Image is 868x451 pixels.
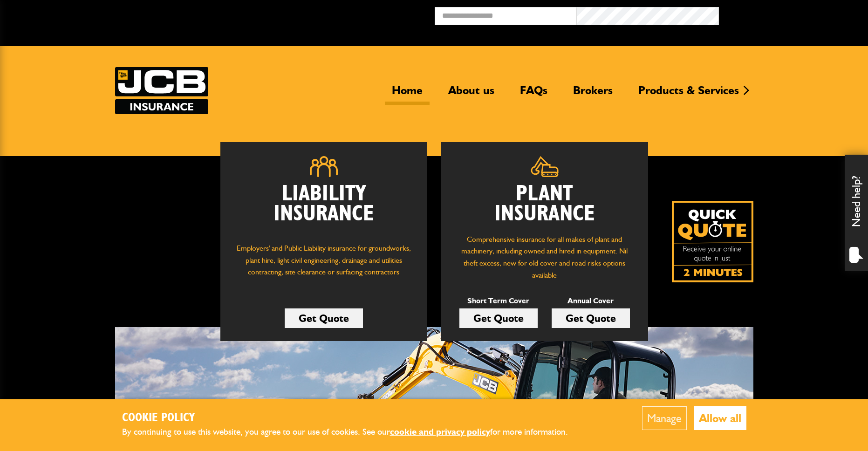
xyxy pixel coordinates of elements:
a: cookie and privacy policy [390,426,490,437]
a: Products & Services [631,83,746,105]
button: Allow all [694,406,746,430]
p: Annual Cover [552,295,630,307]
h2: Cookie Policy [122,411,583,425]
a: About us [441,83,501,105]
p: By continuing to use this website, you agree to our use of cookies. See our for more information. [122,425,583,439]
a: Get your insurance quote isn just 2-minutes [672,201,753,282]
a: Get Quote [285,308,363,328]
p: Short Term Cover [459,295,538,307]
a: Brokers [566,83,620,105]
a: Get Quote [552,308,630,328]
div: Need help? [845,155,868,271]
button: Broker Login [719,7,861,21]
p: Comprehensive insurance for all makes of plant and machinery, including owned and hired in equipm... [455,233,634,281]
a: Home [385,83,430,105]
p: Employers' and Public Liability insurance for groundworks, plant hire, light civil engineering, d... [234,242,413,287]
a: FAQs [513,83,554,105]
a: Get Quote [459,308,538,328]
h2: Plant Insurance [455,184,634,224]
h2: Liability Insurance [234,184,413,233]
img: JCB Insurance Services logo [115,67,208,114]
a: JCB Insurance Services [115,67,208,114]
button: Manage [642,406,687,430]
img: Quick Quote [672,201,753,282]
